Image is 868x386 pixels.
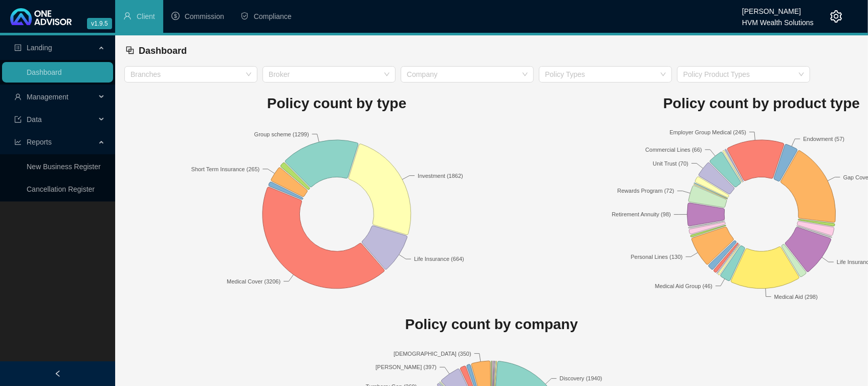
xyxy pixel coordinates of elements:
[804,135,845,141] text: Endowment (57)
[612,211,671,217] text: Retirement Annuity (98)
[645,146,702,152] text: Commercial Lines (66)
[394,351,471,357] text: [DEMOGRAPHIC_DATA] (350)
[14,138,21,146] span: line-chart
[241,12,249,20] span: safety
[124,313,859,336] h1: Policy count by company
[27,68,62,76] a: Dashboard
[414,256,464,262] text: Life Insurance (664)
[123,12,132,20] span: user
[14,116,21,123] span: import
[27,93,69,101] span: Management
[742,14,814,25] div: HVM Wealth Solutions
[54,370,61,377] span: left
[14,93,21,100] span: user
[171,12,180,20] span: dollar
[14,44,21,51] span: profile
[27,115,42,124] span: Data
[87,18,112,29] span: v1.9.5
[27,185,95,193] a: Cancellation Register
[617,188,674,194] text: Rewards Program (72)
[254,131,309,137] text: Group scheme (1299)
[139,46,187,56] span: Dashboard
[560,376,602,382] text: Discovery (1940)
[655,282,713,289] text: Medical Aid Group (46)
[27,138,52,146] span: Reports
[124,92,549,115] h1: Policy count by type
[27,162,101,171] a: New Business Register
[631,253,683,259] text: Personal Lines (130)
[27,44,52,52] span: Landing
[191,166,260,172] text: Short Term Insurance (265)
[418,172,463,178] text: Investment (1862)
[653,160,689,166] text: Unit Trust (70)
[185,12,224,21] span: Commission
[254,12,292,21] span: Compliance
[376,364,437,370] text: [PERSON_NAME] (397)
[227,278,280,284] text: Medical Cover (3206)
[830,10,842,23] span: setting
[670,129,747,135] text: Employer Group Medical (245)
[137,12,155,21] span: Client
[774,293,818,299] text: Medical Aid (298)
[125,46,135,55] span: block
[742,3,814,14] div: [PERSON_NAME]
[10,8,72,25] img: 2df55531c6924b55f21c4cf5d4484680-logo-light.svg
